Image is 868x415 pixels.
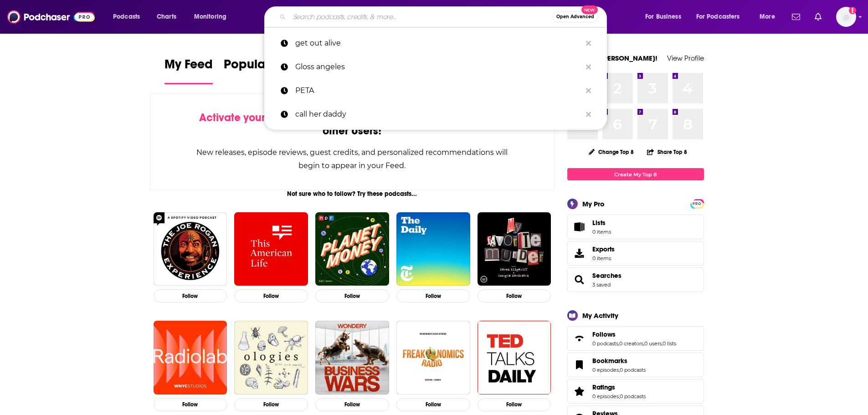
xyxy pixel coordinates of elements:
[592,282,611,288] a: 3 saved
[567,353,704,377] span: Bookmarks
[556,15,594,19] span: Open Advanced
[647,143,688,161] button: Share Top 8
[592,340,618,347] a: 0 podcasts
[478,289,551,302] button: Follow
[7,8,95,26] img: Podchaser - Follow, Share and Rate Podcasts
[592,272,621,280] a: Searches
[592,229,611,235] span: 0 items
[154,212,227,286] a: The Joe Rogan Experience
[107,10,152,24] button: open menu
[592,383,646,391] a: Ratings
[194,10,226,23] span: Monitoring
[234,289,308,302] button: Follow
[295,55,581,79] p: Gloss angeles
[396,212,470,286] img: The Daily
[570,220,589,233] span: Lists
[592,245,615,253] span: Exports
[567,168,704,180] a: Create My Top 8
[692,200,703,207] span: PRO
[570,247,589,260] span: Exports
[753,10,786,24] button: open menu
[154,321,227,395] img: Radiolab
[696,10,740,23] span: For Podcasters
[592,367,619,373] a: 0 episodes
[592,383,615,391] span: Ratings
[592,219,611,227] span: Lists
[199,111,293,124] span: Activate your Feed
[295,31,581,55] p: get out alive
[154,398,227,411] button: Follow
[643,340,644,347] span: ,
[570,273,589,286] a: Searches
[645,10,681,23] span: For Business
[552,11,598,22] button: Open AdvancedNew
[295,79,581,102] p: PETA
[788,9,804,25] a: Show notifications dropdown
[620,367,646,373] a: 0 podcasts
[663,340,676,347] a: 0 lists
[836,7,856,27] span: Logged in as WesBurdett
[164,56,213,84] a: My Feed
[396,398,470,411] button: Follow
[692,200,703,207] a: PRO
[264,102,607,126] a: call her daddy
[234,212,308,286] img: This American Life
[690,10,753,24] button: open menu
[849,7,856,14] svg: Add a profile image
[157,10,176,23] span: Charts
[567,267,704,292] span: Searches
[315,212,389,286] img: Planet Money
[811,9,825,25] a: Show notifications dropdown
[644,340,662,347] a: 0 users
[620,393,646,400] a: 0 podcasts
[567,326,704,351] span: Follows
[567,241,704,266] a: Exports
[639,10,693,24] button: open menu
[315,289,389,302] button: Follow
[592,330,616,338] span: Follows
[234,321,308,395] img: Ologies with Alie Ward
[289,10,552,24] input: Search podcasts, credits, & more...
[154,289,227,302] button: Follow
[264,55,607,79] a: Gloss angeles
[570,359,589,371] a: Bookmarks
[567,54,657,62] a: Welcome [PERSON_NAME]!
[836,7,856,27] img: User Profile
[592,357,646,365] a: Bookmarks
[113,10,140,23] span: Podcasts
[164,56,213,77] span: My Feed
[234,398,308,411] button: Follow
[264,31,607,55] a: get out alive
[592,219,606,227] span: Lists
[273,6,616,27] div: Search podcasts, credits, & more...
[315,321,389,395] img: Business Wars
[592,357,627,365] span: Bookmarks
[667,54,704,62] a: View Profile
[567,379,704,404] span: Ratings
[478,321,551,395] img: TED Talks Daily
[582,200,605,208] div: My Pro
[478,212,551,286] img: My Favorite Murder with Karen Kilgariff and Georgia Hardstark
[264,79,607,102] a: PETA
[396,321,470,395] img: Freakonomics Radio
[592,393,619,400] a: 0 episodes
[295,102,581,126] p: call her daddy
[570,385,589,398] a: Ratings
[619,393,620,400] span: ,
[224,56,301,84] a: Popular Feed
[151,10,182,24] a: Charts
[836,7,856,27] button: Show profile menu
[196,146,509,172] div: New releases, episode reviews, guest credits, and personalized recommendations will begin to appe...
[760,10,775,23] span: More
